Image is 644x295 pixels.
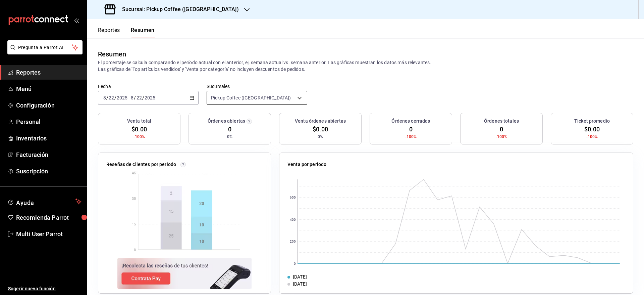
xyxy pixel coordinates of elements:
[74,17,79,23] button: open_drawer_menu
[5,49,83,56] a: Pregunta a Parrot AI
[98,49,126,59] div: Resumen
[16,101,82,110] span: Configuración
[313,125,328,134] span: $0.00
[293,273,307,281] div: [DATE]
[207,84,307,89] label: Sucursales
[131,27,155,38] button: Resumen
[16,84,82,93] span: Menú
[16,213,82,222] span: Recomienda Parrot
[584,125,600,134] span: $0.00
[16,150,82,159] span: Facturación
[8,285,82,292] span: Sugerir nueva función
[208,118,245,125] h3: Órdenes abiertas
[295,118,346,125] h3: Venta órdenes abiertas
[409,125,413,134] span: 0
[574,118,610,125] h3: Ticket promedio
[16,167,82,176] span: Suscripción
[114,95,116,100] span: /
[98,59,633,73] p: El porcentaje se calcula comparando el período actual con el anterior, ej. semana actual vs. sema...
[108,95,114,100] input: --
[106,161,176,168] p: Reseñas de clientes por periodo
[405,134,417,140] span: -100%
[98,84,199,89] label: Fecha
[134,95,136,100] span: /
[391,118,430,125] h3: Órdenes cerradas
[131,125,147,134] span: $0.00
[496,134,507,140] span: -100%
[287,161,326,168] p: Venta por periodo
[16,134,82,143] span: Inventarios
[144,95,156,100] input: ----
[133,134,145,140] span: -100%
[98,27,155,38] div: navigation tabs
[211,94,291,101] span: Pickup Coffee ([GEOGRAPHIC_DATA])
[228,125,231,134] span: 0
[18,44,72,51] span: Pregunta a Parrot AI
[142,95,144,100] span: /
[290,240,296,243] text: 200
[290,218,296,221] text: 400
[293,281,307,288] div: [DATE]
[16,117,82,126] span: Personal
[500,125,503,134] span: 0
[227,134,232,140] span: 0%
[16,229,82,239] span: Multi User Parrot
[106,95,108,100] span: /
[136,95,142,100] input: --
[7,40,83,54] button: Pregunta a Parrot AI
[16,68,82,77] span: Reportes
[128,95,130,100] span: -
[290,196,296,199] text: 600
[294,262,296,265] text: 0
[586,134,598,140] span: -100%
[116,95,128,100] input: ----
[130,95,134,100] input: --
[484,118,519,125] h3: Órdenes totales
[98,27,120,38] button: Reportes
[127,118,151,125] h3: Venta total
[117,5,239,13] h3: Sucursal: Pickup Coffee ([GEOGRAPHIC_DATA])
[318,134,323,140] span: 0%
[16,198,73,206] span: Ayuda
[103,95,106,100] input: --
